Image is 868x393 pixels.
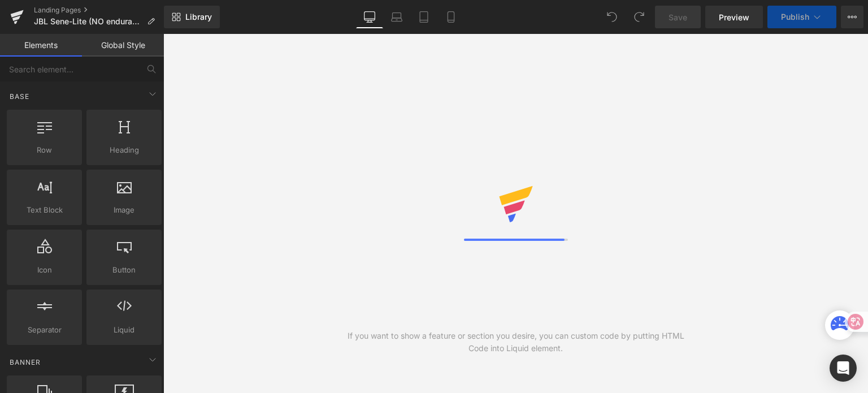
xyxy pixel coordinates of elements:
a: Global Style [82,34,164,57]
span: Publish [781,12,809,21]
span: JBL Sene-Lite (NO endurance zone) [34,17,142,26]
span: Text Block [10,204,79,216]
span: Preview [719,11,749,23]
span: Button [90,264,158,276]
span: Library [185,12,212,22]
button: More [841,6,863,28]
span: Banner [8,357,42,368]
a: Landing Pages [34,6,164,15]
span: Liquid [90,324,158,336]
a: Laptop [383,6,410,28]
a: New Library [164,6,220,28]
div: Open Intercom Messenger [830,355,857,382]
a: Mobile [437,6,465,28]
span: Separator [10,324,79,336]
div: If you want to show a feature or section you desire, you can custom code by putting HTML Code int... [340,330,692,355]
button: Redo [628,6,650,28]
span: Save [669,11,687,23]
a: Desktop [356,6,383,28]
span: Heading [90,144,158,156]
span: Icon [10,264,79,276]
button: Undo [601,6,623,28]
span: Row [10,144,79,156]
a: Preview [705,6,763,28]
a: Tablet [410,6,437,28]
span: Image [90,204,158,216]
span: Base [8,91,31,102]
button: Publish [767,6,836,28]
